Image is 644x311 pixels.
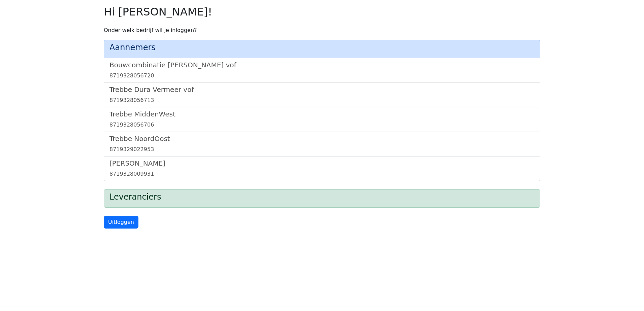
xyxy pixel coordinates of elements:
[109,61,535,80] a: Bouwcombinatie [PERSON_NAME] vof8719328056720
[104,5,540,18] h2: Hi [PERSON_NAME]!
[109,85,535,104] a: Trebbe Dura Vermeer vof8719328056713
[109,135,535,143] h5: Trebbe NoordOost
[109,121,535,129] div: 8719328056706
[104,26,540,34] p: Onder welk bedrijf wil je inloggen?
[109,192,535,202] h4: Leveranciers
[109,61,535,69] h5: Bouwcombinatie [PERSON_NAME] vof
[109,43,535,53] h4: Aannemers
[109,135,535,153] a: Trebbe NoordOost8719329022953
[109,85,535,94] h5: Trebbe Dura Vermeer vof
[109,96,535,104] div: 8719328056713
[109,110,535,118] h5: Trebbe MiddenWest
[104,216,138,229] a: Uitloggen
[109,159,535,167] h5: [PERSON_NAME]
[109,110,535,129] a: Trebbe MiddenWest8719328056706
[109,145,535,153] div: 8719329022953
[109,170,535,178] div: 8719328009931
[109,159,535,178] a: [PERSON_NAME]8719328009931
[109,72,535,80] div: 8719328056720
